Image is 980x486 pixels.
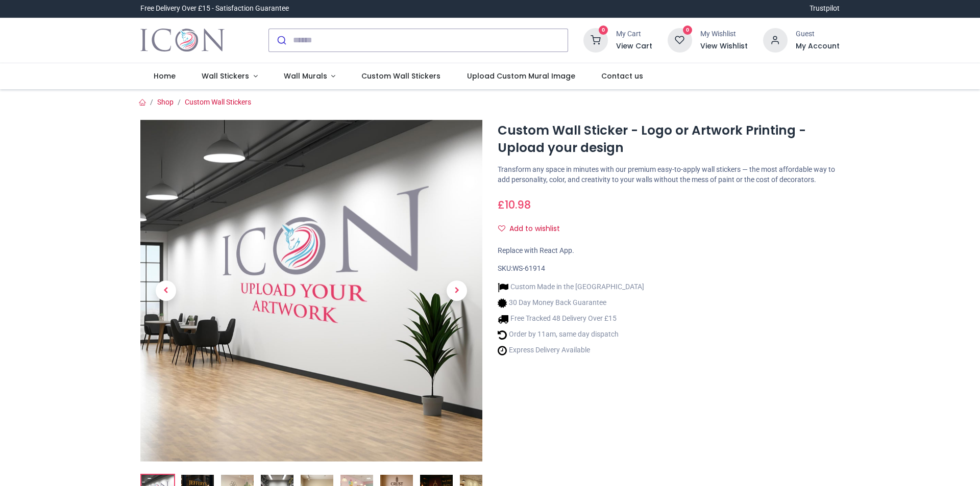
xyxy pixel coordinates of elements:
a: View Cart [616,41,652,52]
a: View Wishlist [700,41,748,52]
li: Custom Made in the [GEOGRAPHIC_DATA] [498,282,644,293]
img: Icon Wall Stickers [140,26,225,55]
div: SKU: [498,264,840,274]
h1: Custom Wall Sticker - Logo or Artwork Printing - Upload your design [498,122,840,157]
a: Wall Stickers [188,63,271,90]
a: Wall Murals [271,63,349,90]
i: Add to wishlist [498,225,505,232]
div: Free Delivery Over £15 - Satisfaction Guarantee [140,4,289,14]
li: 30 Day Money Back Guarantee [498,298,644,309]
sup: 0 [683,25,693,35]
a: 0 [583,35,608,43]
sup: 0 [599,25,608,35]
span: Contact us [601,71,643,81]
li: Express Delivery Available [498,345,644,356]
button: Add to wishlistAdd to wishlist [498,220,569,238]
a: Shop [157,98,174,106]
span: Previous [156,280,176,301]
span: Wall Murals [284,71,327,81]
a: 0 [668,35,692,43]
span: Next [447,280,467,301]
p: Transform any space in minutes with our premium easy-to-apply wall stickers — the most affordable... [498,165,840,185]
span: Custom Wall Stickers [361,71,440,81]
span: Upload Custom Mural Image [467,71,575,81]
div: My Cart [616,29,652,39]
button: Submit [269,29,293,52]
div: Guest [796,29,840,39]
a: Previous [140,171,191,410]
span: WS-61914 [512,264,545,272]
a: Next [431,171,482,410]
div: My Wishlist [700,29,748,39]
a: Trustpilot [810,4,840,14]
span: £ [498,197,531,212]
li: Order by 11am, same day dispatch [498,329,644,340]
img: Custom Wall Sticker - Logo or Artwork Printing - Upload your design [140,120,482,462]
div: Replace with React App. [498,246,840,256]
span: Wall Stickers [202,71,249,81]
a: Custom Wall Stickers [185,98,251,106]
a: My Account [796,41,840,52]
span: Home [154,71,176,81]
span: 10.98 [505,197,531,212]
li: Free Tracked 48 Delivery Over £15 [498,314,644,324]
a: Logo of Icon Wall Stickers [140,26,225,55]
